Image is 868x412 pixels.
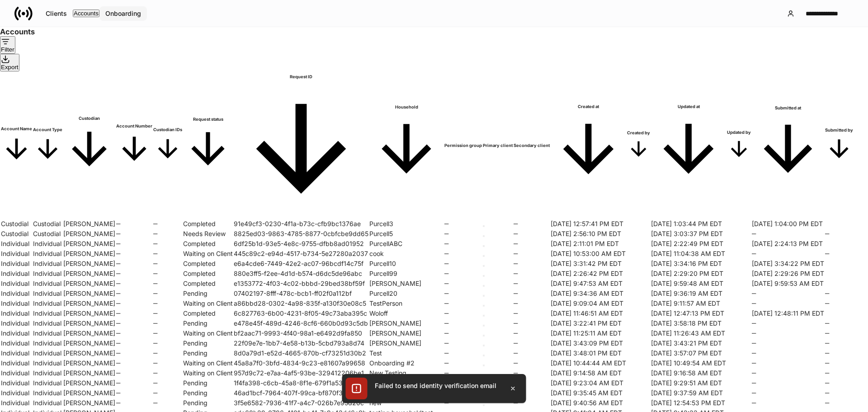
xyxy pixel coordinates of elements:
[651,329,726,338] p: [DATE] 11:26:43 AM EDT
[33,259,62,268] td: Individual
[1,289,32,298] td: Individual
[444,299,482,308] h6: —
[551,299,626,308] td: 2025-09-09T13:09:04.327Z
[514,279,550,288] h6: —
[40,6,73,21] button: Clients
[116,299,152,308] h6: —
[651,299,726,308] p: [DATE] 9:11:57 AM EDT
[63,269,115,278] td: Schwab
[234,339,368,348] td: 22f09e7e-1bb7-4e58-b13b-5cbd793a8d74
[234,219,368,228] td: 91e49cf3-0230-4f1a-b73c-cfb9bc1376ae
[627,128,650,137] h6: Created by
[551,299,626,308] p: [DATE] 9:09:04 AM EDT
[444,259,482,268] h6: —
[651,279,726,288] p: [DATE] 9:59:48 AM EDT
[752,349,824,358] h6: —
[33,125,62,165] span: Account Type
[369,319,443,328] p: [PERSON_NAME]
[651,269,726,278] p: [DATE] 2:29:20 PM EDT
[551,249,626,258] p: [DATE] 10:53:00 AM EDT
[651,329,726,338] td: 2025-09-09T15:26:43.021Z
[63,319,115,328] td: Schwab
[116,259,152,268] h6: —
[33,359,62,368] td: Individual
[116,122,152,131] h6: Account Number
[33,279,62,288] td: Individual
[1,369,32,378] td: Individual
[116,359,152,368] h6: —
[483,309,513,318] td: d315ac7b-1d51-447f-8241-0561096dc477
[651,249,726,258] p: [DATE] 11:04:38 AM EDT
[234,319,368,328] td: e478e45f-489d-4246-8cf6-660b0d93c5db
[651,359,726,368] td: 2025-09-09T14:49:54.801Z
[551,269,626,278] td: 2025-07-15T18:26:42.613Z
[116,239,152,248] h6: —
[153,349,182,358] h6: —
[514,239,550,248] h6: —
[825,289,853,298] h6: —
[444,269,482,278] h6: —
[483,229,513,238] td: 445dd175-1139-49b4-874c-f01379ce3d47
[514,249,550,258] h6: —
[153,125,182,134] h6: Custodian IDs
[234,239,368,248] td: 6df25b1d-93e5-4e8c-9755-dfbb8ad01952
[183,349,233,358] td: Pending
[183,239,233,248] td: Completed
[234,329,368,338] td: bf2aac71-9993-4f40-98a1-e6492d9fa850
[63,349,115,358] td: Schwab
[63,279,115,288] td: Schwab
[234,229,368,238] td: 8825ed03-9863-4785-8877-0cbfcbe9dd65
[33,309,62,318] td: Individual
[551,229,626,238] p: [DATE] 2:56:10 PM EDT
[1,269,32,278] td: Individual
[234,289,368,298] td: 07402197-8fff-478c-bcb1-ff02f0a112bf
[483,141,513,150] h6: Primary client
[33,319,62,328] td: Individual
[153,319,182,328] h6: —
[551,359,626,368] td: 2025-09-09T14:44:44.041Z
[183,329,233,338] td: Waiting on Client
[153,329,182,338] h6: —
[33,339,62,348] td: Individual
[183,289,233,298] td: Pending
[183,319,233,328] td: Pending
[234,359,368,368] td: 45a8a7f0-3bfd-4834-9c23-e81607a99658
[369,103,443,112] h6: Household
[651,339,726,348] td: 2025-08-21T19:43:21.509Z
[444,359,482,368] h6: —
[514,219,550,228] h6: —
[63,289,115,298] td: Schwab
[73,9,99,17] button: Accounts
[116,279,152,288] h6: —
[63,369,115,378] td: Schwab
[1,124,32,166] span: Account Name
[183,339,233,348] td: Pending
[752,259,824,268] p: [DATE] 3:34:22 PM EDT
[514,339,550,348] h6: —
[752,309,824,318] td: 2025-08-06T16:48:11.939Z
[651,102,726,188] span: Updated at
[444,339,482,348] h6: —
[752,104,824,113] h6: Submitted at
[1,124,32,133] h6: Account Name
[651,359,726,368] p: [DATE] 10:49:54 AM EDT
[63,114,115,123] h6: Custodian
[752,219,824,228] td: 2025-06-20T17:04:00.781Z
[33,229,62,238] td: Custodial
[825,249,853,258] h6: —
[483,269,513,278] td: 25e87910-5d19-483e-a891-63ab23948827
[183,299,233,308] td: Waiting on Client
[483,299,513,308] td: 611d7010-5e18-4f1e-835b-487f3d9a7d3f
[651,309,726,318] p: [DATE] 12:47:13 PM EDT
[1,309,32,318] td: Individual
[551,289,626,298] p: [DATE] 9:34:36 AM EDT
[183,259,233,268] td: Completed
[551,259,626,268] td: 2025-07-01T19:31:42.976Z
[46,10,67,17] div: Clients
[183,115,233,175] span: Request status
[551,329,626,338] td: 2025-09-09T15:25:11.090Z
[651,269,726,278] td: 2025-07-15T18:29:20.979Z
[825,126,853,164] span: Submitted by
[369,229,443,238] p: Purcell5
[752,219,824,228] p: [DATE] 1:04:00 PM EDT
